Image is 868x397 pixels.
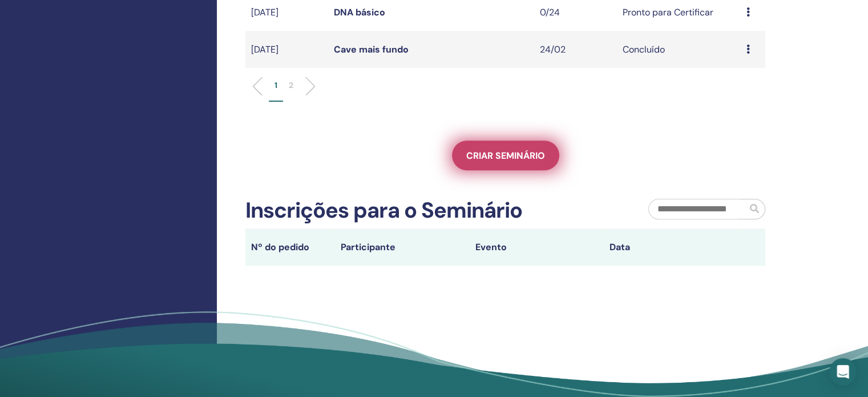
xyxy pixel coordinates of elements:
[251,43,278,55] font: [DATE]
[452,141,559,170] a: Criar seminário
[475,241,507,253] font: Evento
[274,80,277,90] font: 1
[623,43,665,55] font: Concluído
[829,358,857,386] div: Abra o Intercom Messenger
[251,6,278,18] font: [DATE]
[609,241,630,253] font: Data
[623,6,713,18] font: Pronto para Certificar
[289,80,293,90] font: 2
[540,6,560,18] font: 0/24
[540,43,566,55] font: 24/02
[334,43,409,55] a: Cave mais fundo
[334,6,385,18] a: DNA básico
[251,241,309,253] font: Nº do pedido
[341,241,395,253] font: Participante
[245,196,522,224] font: Inscrições para o Seminário
[466,150,545,162] font: Criar seminário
